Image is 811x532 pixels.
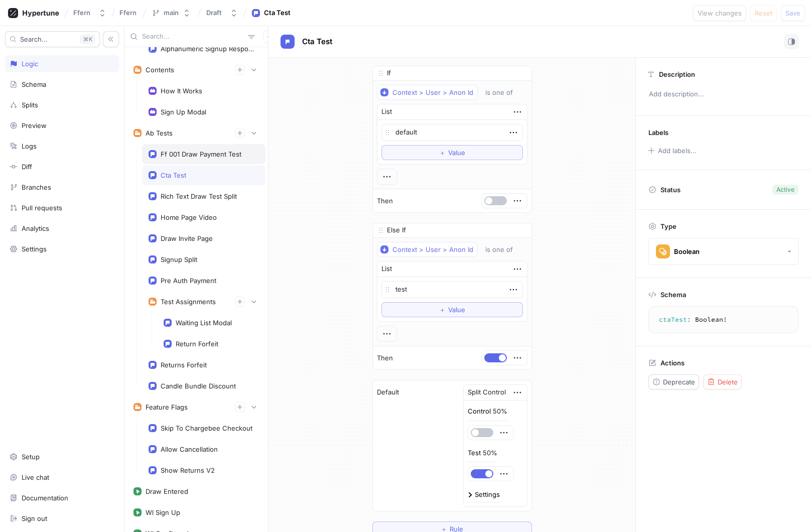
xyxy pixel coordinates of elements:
[146,508,180,516] div: Wl Sign Up
[718,379,738,385] span: Delete
[80,34,95,44] div: K
[176,340,218,348] div: Return Forfeit
[381,107,392,117] div: List
[387,68,391,78] p: If
[161,361,207,369] div: Returns Forfeit
[161,108,206,116] div: Sign Up Modal
[22,204,62,212] div: Pull requests
[22,121,47,129] div: Preview
[146,403,188,411] div: Feature Flags
[483,450,497,456] div: 50%
[377,242,478,257] button: Context > User > Anon Id
[5,489,119,506] a: Documentation
[439,307,446,313] span: ＋
[381,264,392,274] div: List
[475,491,500,498] div: Settings
[377,387,399,397] p: Default
[176,319,232,327] div: Waiting List Modal
[485,88,513,97] div: is one of
[146,129,173,137] div: Ab Tests
[22,494,68,502] div: Documentation
[693,5,746,21] button: View changes
[698,10,742,16] span: View changes
[648,374,699,389] button: Deprecate
[441,526,447,532] span: ＋
[663,379,695,385] span: Deprecate
[161,382,236,390] div: Candle Bundle Discount
[161,192,237,200] div: Rich Text Draw Test Split
[450,526,463,532] span: Rule
[377,353,393,363] p: Then
[142,32,244,42] input: Search...
[660,291,686,299] p: Schema
[439,150,446,156] span: ＋
[468,387,506,397] div: Split Control
[645,144,699,157] button: Add labels...
[660,359,685,367] p: Actions
[22,60,38,68] div: Logic
[206,9,222,17] div: Draft
[161,87,202,95] div: How It Works
[785,10,800,16] span: Save
[69,5,110,21] button: Ffern
[22,80,46,88] div: Schema
[648,238,799,265] button: Boolean
[653,311,794,329] textarea: ctaTest: Boolean!
[659,70,695,78] p: Description
[22,142,37,150] div: Logs
[703,374,742,389] button: Delete
[776,185,794,194] div: Active
[161,171,186,179] div: Cta Test
[22,224,49,232] div: Analytics
[119,9,137,16] span: Ffern
[377,85,478,100] button: Context > User > Anon Id
[161,298,216,306] div: Test Assignments
[20,36,48,42] span: Search...
[781,5,805,21] button: Save
[387,225,406,235] p: Else If
[22,514,47,522] div: Sign out
[146,487,188,495] div: Draw Entered
[448,150,465,156] span: Value
[755,10,772,16] span: Reset
[148,5,195,21] button: main
[164,9,179,17] div: main
[381,124,523,141] textarea: default
[161,213,217,221] div: Home Page Video
[161,150,241,158] div: Ff 001 Draw Payment Test
[22,453,40,461] div: Setup
[22,473,49,481] div: Live chat
[22,183,51,191] div: Branches
[392,245,473,254] div: Context > User > Anon Id
[468,448,481,458] p: Test
[22,163,32,171] div: Diff
[481,85,527,100] button: is one of
[5,31,100,47] button: Search...K
[468,407,491,417] p: Control
[161,277,216,285] div: Pre Auth Payment
[485,245,513,254] div: is one of
[161,445,218,453] div: Allow Cancellation
[392,88,473,97] div: Context > User > Anon Id
[202,5,242,21] button: Draft
[161,255,197,263] div: Signup Split
[161,45,255,53] div: Alphanumeric Signup Response
[750,5,777,21] button: Reset
[493,408,507,415] div: 50%
[381,302,523,317] button: ＋Value
[302,38,332,46] span: Cta Test
[674,247,700,256] div: Boolean
[377,196,393,206] p: Then
[264,8,291,18] div: Cta Test
[448,307,465,313] span: Value
[161,234,213,242] div: Draw Invite Page
[481,242,527,257] button: is one of
[161,466,215,474] div: Show Returns V2
[644,86,802,103] p: Add description...
[161,424,252,432] div: Skip To Chargebee Checkout
[381,145,523,160] button: ＋Value
[22,245,47,253] div: Settings
[146,66,174,74] div: Contents
[648,128,668,137] p: Labels
[660,222,677,230] p: Type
